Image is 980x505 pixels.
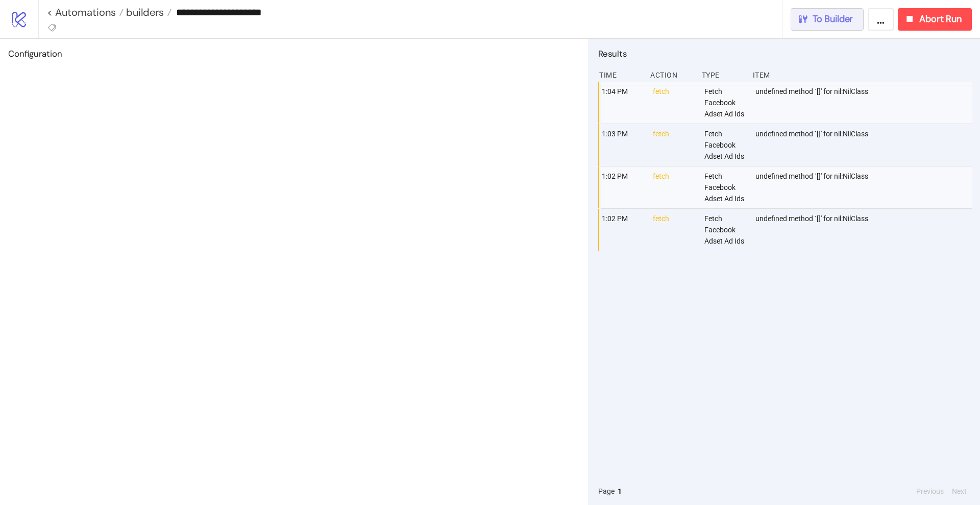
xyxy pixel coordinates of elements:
[652,124,696,166] div: fetch
[649,65,693,85] div: Action
[652,209,696,251] div: fetch
[703,82,747,124] div: Fetch Facebook Adset Ad Ids
[919,13,962,25] span: Abort Run
[701,65,745,85] div: Type
[652,82,696,124] div: fetch
[601,209,645,251] div: 1:02 PM
[754,166,974,208] div: undefined method `[]' for nil:NilClass
[754,209,974,251] div: undefined method `[]' for nil:NilClass
[791,8,864,31] button: To Builder
[703,166,747,208] div: Fetch Facebook Adset Ad Ids
[949,486,970,497] button: Next
[652,166,696,208] div: fetch
[47,7,124,17] a: < Automations
[913,486,947,497] button: Previous
[124,7,171,17] a: builders
[703,124,747,166] div: Fetch Facebook Adset Ad Ids
[754,82,974,124] div: undefined method `[]' for nil:NilClass
[124,6,164,19] span: builders
[598,486,615,497] span: Page
[601,82,645,124] div: 1:04 PM
[754,124,974,166] div: undefined method `[]' for nil:NilClass
[868,8,894,31] button: ...
[813,13,853,25] span: To Builder
[615,486,625,497] button: 1
[601,166,645,208] div: 1:02 PM
[898,8,972,31] button: Abort Run
[752,65,972,85] div: Item
[598,47,972,60] h2: Results
[8,47,580,60] h2: Configuration
[703,209,747,251] div: Fetch Facebook Adset Ad Ids
[598,65,642,85] div: Time
[601,124,645,166] div: 1:03 PM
